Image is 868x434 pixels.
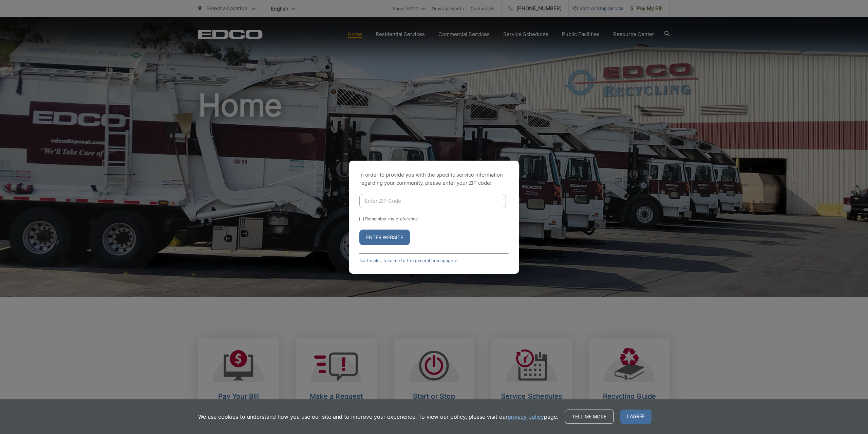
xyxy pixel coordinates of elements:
a: Tell me more [565,410,614,424]
span: I agree [620,410,652,424]
a: No thanks, take me to the general homepage > [359,258,457,263]
button: Enter Website [359,230,410,245]
a: privacy policy [508,413,544,421]
p: In order to provide you with the specific service information regarding your community, please en... [359,171,509,187]
label: Remember my preference [365,216,418,221]
input: Enter ZIP Code [359,194,506,208]
p: We use cookies to understand how you use our site and to improve your experience. To view our pol... [198,413,558,421]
